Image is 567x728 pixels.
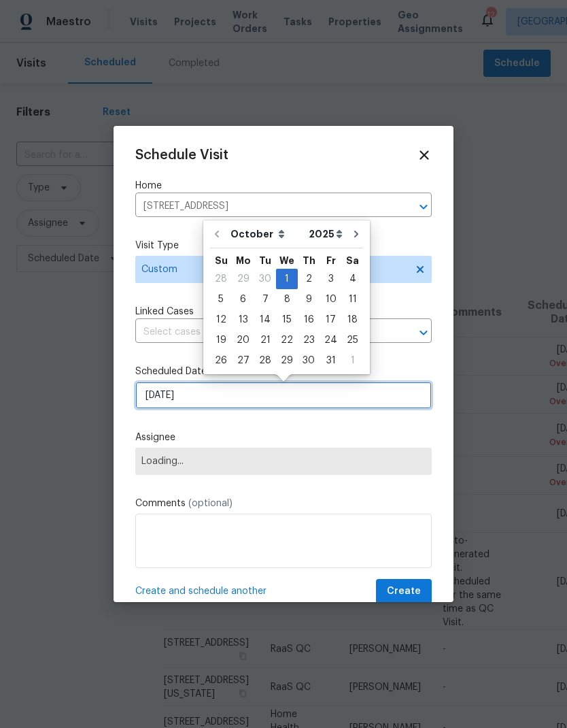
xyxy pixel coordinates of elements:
[342,350,363,371] div: Sat Nov 01 2025
[342,290,363,309] div: 11
[254,310,276,330] div: Tue Oct 14 2025
[276,310,298,330] div: Wed Oct 15 2025
[276,330,298,350] div: Wed Oct 22 2025
[342,351,363,370] div: 1
[135,179,432,193] label: Home
[326,256,336,265] abbr: Friday
[236,256,251,265] abbr: Monday
[135,365,432,378] label: Scheduled Date
[210,350,232,371] div: Sun Oct 26 2025
[298,331,320,350] div: 23
[232,269,254,288] div: 29
[276,310,298,329] div: 15
[298,351,320,370] div: 30
[414,197,433,216] button: Open
[254,290,276,309] div: 7
[346,256,359,265] abbr: Saturday
[276,290,298,309] div: 8
[259,256,271,265] abbr: Tuesday
[276,269,298,288] div: 1
[232,310,254,330] div: Mon Oct 13 2025
[276,331,298,350] div: 22
[305,224,346,244] select: Year
[298,330,320,350] div: Thu Oct 23 2025
[303,256,315,265] abbr: Thursday
[210,331,232,350] div: 19
[276,289,298,310] div: Wed Oct 08 2025
[135,382,432,409] input: M/D/YYYY
[320,330,342,350] div: Fri Oct 24 2025
[320,310,342,330] div: Fri Oct 17 2025
[141,263,406,276] span: Custom
[210,310,232,329] div: 12
[254,331,276,350] div: 21
[135,431,432,444] label: Assignee
[135,497,432,510] label: Comments
[210,290,232,309] div: 5
[298,289,320,310] div: Thu Oct 09 2025
[210,330,232,350] div: Sun Oct 19 2025
[276,269,298,289] div: Wed Oct 01 2025
[210,289,232,310] div: Sun Oct 05 2025
[232,351,254,370] div: 27
[141,456,426,467] span: Loading...
[210,269,232,289] div: Sun Sep 28 2025
[232,290,254,309] div: 6
[210,351,232,370] div: 26
[135,584,267,598] span: Create and schedule another
[342,269,363,289] div: Sat Oct 04 2025
[232,289,254,310] div: Mon Oct 06 2025
[320,289,342,310] div: Fri Oct 10 2025
[210,310,232,330] div: Sun Oct 12 2025
[342,289,363,310] div: Sat Oct 11 2025
[232,331,254,350] div: 20
[279,256,294,265] abbr: Wednesday
[276,351,298,370] div: 29
[346,220,366,248] button: Go to next month
[215,256,228,265] abbr: Sunday
[342,331,363,350] div: 25
[320,310,342,329] div: 17
[298,310,320,329] div: 16
[135,196,394,217] input: Enter in an address
[320,351,342,370] div: 31
[298,310,320,330] div: Thu Oct 16 2025
[298,290,320,309] div: 9
[387,583,421,600] span: Create
[276,350,298,371] div: Wed Oct 29 2025
[417,148,432,163] span: Close
[320,269,342,288] div: 3
[232,310,254,329] div: 13
[254,269,276,289] div: Tue Sep 30 2025
[232,330,254,350] div: Mon Oct 20 2025
[135,305,194,318] span: Linked Cases
[414,323,433,342] button: Open
[298,269,320,288] div: 2
[342,330,363,350] div: Sat Oct 25 2025
[232,350,254,371] div: Mon Oct 27 2025
[135,148,228,162] span: Schedule Visit
[254,351,276,370] div: 28
[320,269,342,289] div: Fri Oct 03 2025
[320,290,342,309] div: 10
[227,224,305,244] select: Month
[342,269,363,288] div: 4
[254,330,276,350] div: Tue Oct 21 2025
[254,289,276,310] div: Tue Oct 07 2025
[232,269,254,289] div: Mon Sep 29 2025
[342,310,363,330] div: Sat Oct 18 2025
[320,350,342,371] div: Fri Oct 31 2025
[298,350,320,371] div: Thu Oct 30 2025
[188,499,233,508] span: (optional)
[298,269,320,289] div: Thu Oct 02 2025
[207,220,227,248] button: Go to previous month
[254,269,276,288] div: 30
[254,310,276,329] div: 14
[254,350,276,371] div: Tue Oct 28 2025
[135,239,432,252] label: Visit Type
[320,331,342,350] div: 24
[376,579,432,604] button: Create
[210,269,232,288] div: 28
[342,310,363,329] div: 18
[135,322,394,343] input: Select cases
